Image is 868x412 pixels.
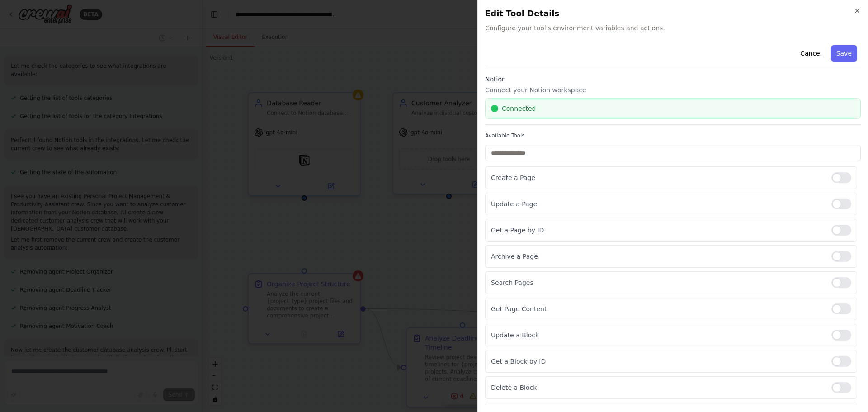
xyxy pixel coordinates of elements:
button: Cancel [795,45,827,62]
button: Save [831,45,857,62]
h3: Notion [485,75,861,84]
p: Search Pages [491,278,824,287]
p: Connect your Notion workspace [485,85,861,95]
p: Get a Page by ID [491,226,824,235]
p: Update a Block [491,331,824,340]
label: Available Tools [485,132,861,139]
p: Delete a Block [491,383,824,392]
p: Update a Page [491,199,824,208]
h2: Edit Tool Details [485,7,861,20]
p: Get Page Content [491,304,824,313]
span: Configure your tool's environment variables and actions. [485,24,861,33]
span: Connected [502,104,536,113]
p: Archive a Page [491,252,824,261]
p: Create a Page [491,173,824,182]
p: Get a Block by ID [491,357,824,366]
